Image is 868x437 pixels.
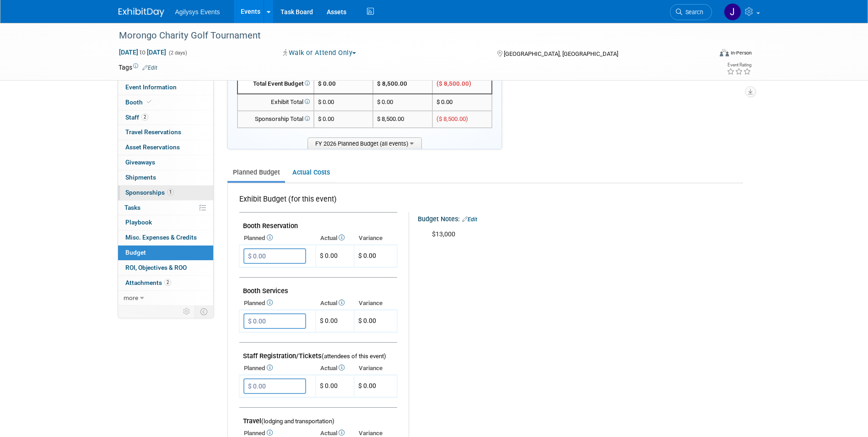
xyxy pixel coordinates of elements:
div: Morongo Charity Golf Tournament [116,27,698,44]
div: In-Person [730,49,752,56]
span: Shipments [125,174,156,181]
span: $ 0.00 [320,252,338,259]
a: Event Information [118,80,213,95]
span: Attachments [125,279,171,286]
span: to [138,49,147,56]
a: Tasks [118,201,213,215]
span: $ 0.00 [358,382,376,389]
div: Exhibit Budget (for this event) [239,194,394,209]
th: Actual [316,297,354,310]
a: Actual Costs [287,164,335,181]
span: Misc. Expenses & Credits [125,234,197,241]
span: (attendees of this event) [322,353,386,360]
i: Booth reservation complete [147,99,151,104]
td: Booth Reservation [239,213,397,232]
th: Variance [354,297,397,310]
span: Playbook [125,218,152,226]
a: Sponsorships1 [118,186,213,200]
span: Sponsorships [125,189,174,196]
span: (lodging and transportation) [261,418,334,425]
a: Misc. Expenses & Credits [118,230,213,245]
a: Planned Budget [227,164,285,181]
span: $ 0.00 [318,115,334,122]
img: Format-Inperson.png [720,49,729,56]
a: Booth [118,95,213,110]
span: ($ 8,500.00) [437,115,468,122]
th: Actual [316,362,354,375]
div: Event Format [658,48,752,61]
td: Travel [239,408,397,427]
span: Tasks [124,204,140,211]
th: Actual [316,232,354,245]
span: Travel Reservations [125,128,181,136]
span: 1 [167,189,174,196]
th: Planned [239,362,316,375]
td: $ 8,500.00 [373,74,432,94]
span: 2 [141,114,148,120]
span: $ 0.00 [358,252,376,259]
span: FY 2026 Planned Budget (all events) [307,137,422,149]
span: Staff [125,114,148,121]
td: Booth Services [239,278,397,297]
span: $ 0.00 [318,80,336,87]
a: Search [670,4,712,20]
div: Event Rating [727,63,751,67]
img: ExhibitDay [119,8,164,17]
button: Walk or Attend Only [280,48,360,58]
a: Edit [462,216,477,223]
span: Giveaways [125,158,155,166]
td: $ 0.00 [373,94,432,111]
div: Sponsorship Total [242,115,310,124]
td: Toggle Event Tabs [194,306,213,317]
span: $ 0.00 [358,317,376,324]
div: Total Event Budget [242,80,310,88]
th: Variance [354,362,397,375]
a: Asset Reservations [118,140,213,155]
td: Personalize Event Tab Strip [179,306,195,317]
span: Agilysys Events [175,8,220,16]
span: $ 0.00 [318,98,334,105]
span: more [124,294,138,301]
span: Search [682,9,703,16]
div: Exhibit Total [242,98,310,107]
img: Jennifer Bridell [724,3,741,21]
th: Planned [239,232,316,245]
span: 2 [164,279,171,286]
a: Giveaways [118,155,213,170]
td: $ 8,500.00 [373,111,432,128]
span: (2 days) [168,50,187,56]
td: $ 0.00 [316,310,354,333]
span: ROI, Objectives & ROO [125,264,187,271]
a: Staff2 [118,110,213,125]
a: Playbook [118,215,213,230]
a: more [118,291,213,306]
a: Budget [118,246,213,260]
span: [GEOGRAPHIC_DATA], [GEOGRAPHIC_DATA] [504,50,618,57]
td: $ 0.00 [316,375,354,398]
span: Budget [125,249,146,256]
th: Planned [239,297,316,310]
span: Booth [125,98,153,106]
span: Asset Reservations [125,143,180,151]
span: ($ 8,500.00) [437,80,471,87]
a: Travel Reservations [118,125,213,140]
a: ROI, Objectives & ROO [118,261,213,275]
div: Budget Notes: [418,212,742,224]
a: Edit [142,65,157,71]
span: [DATE] [DATE] [119,48,167,56]
div: $13,000 [426,225,725,244]
span: Event Information [125,83,177,91]
a: Attachments2 [118,276,213,290]
a: Shipments [118,170,213,185]
span: $ 0.00 [437,98,453,105]
th: Variance [354,232,397,245]
td: Tags [119,63,157,72]
td: Staff Registration/Tickets [239,343,397,362]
